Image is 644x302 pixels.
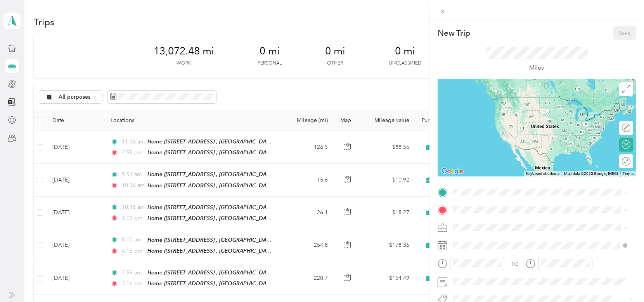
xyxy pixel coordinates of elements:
[440,166,465,176] img: Google
[526,171,559,176] button: Keyboard shortcuts
[438,28,470,38] p: New Trip
[440,166,465,176] a: Open this area in Google Maps (opens a new window)
[601,258,644,302] iframe: Everlance-gr Chat Button Frame
[529,63,544,73] p: Miles
[564,171,618,176] span: Map data ©2025 Google, INEGI
[511,260,519,268] div: TO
